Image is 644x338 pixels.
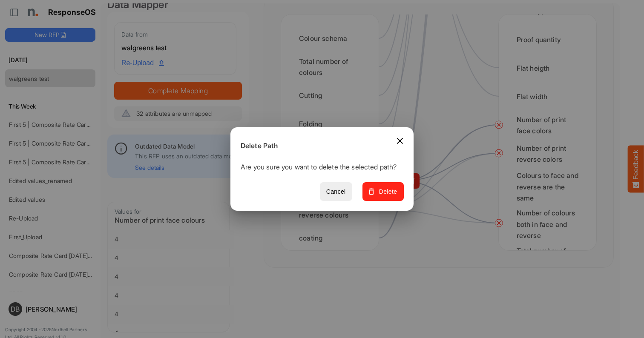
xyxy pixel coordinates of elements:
p: Are you sure you want to delete the selected path? [241,162,397,175]
span: Delete [369,186,397,197]
button: Delete [362,182,404,201]
span: Cancel [326,186,346,197]
button: Cancel [320,182,352,201]
button: Close dialog [390,131,410,151]
h6: Delete Path [241,140,397,152]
